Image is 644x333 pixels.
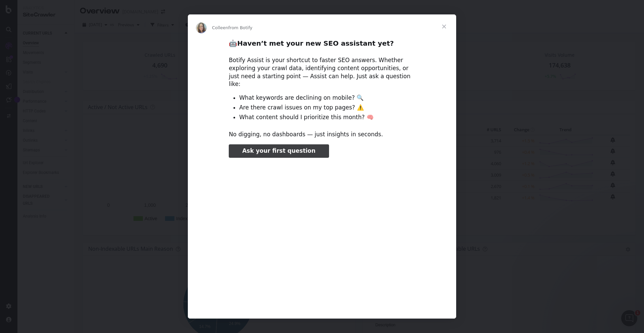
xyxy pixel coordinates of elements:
a: Ask your first question [229,144,329,158]
h2: 🤖 [229,39,415,51]
video: Play video [182,163,462,303]
img: Profile image for Colleen [196,22,207,33]
li: What keywords are declining on mobile? 🔍 [239,94,415,102]
span: Close [432,14,456,39]
b: Haven’t met your new SEO assistant yet? [237,39,394,47]
div: Botify Assist is your shortcut to faster SEO answers. Whether exploring your crawl data, identify... [229,56,415,88]
span: from Botify [228,25,253,30]
div: No digging, no dashboards — just insights in seconds. [229,131,415,139]
li: What content should I prioritize this month? 🧠 [239,113,415,122]
span: Ask your first question [242,147,315,154]
li: Are there crawl issues on my top pages? ⚠️ [239,104,415,112]
span: Colleen [212,25,228,30]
